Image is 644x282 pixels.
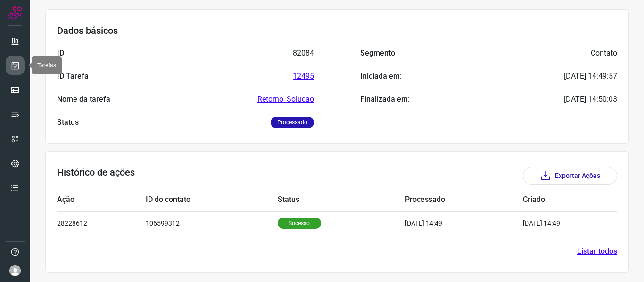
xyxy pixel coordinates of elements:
[405,188,523,211] td: Processado
[523,167,617,185] button: Exportar Ações
[146,211,277,234] td: 106599312
[9,265,21,276] img: avatar-user-boy.jpg
[57,117,79,128] p: Status
[257,94,314,105] a: Retorno_Solucao
[564,94,617,105] p: [DATE] 14:50:03
[405,211,523,234] td: [DATE] 14:49
[523,188,589,211] td: Criado
[57,94,110,105] p: Nome da tarefa
[57,48,64,59] p: ID
[360,94,410,105] p: Finalizada em:
[57,71,89,82] p: ID Tarefa
[278,218,321,229] p: Sucesso
[271,117,314,128] p: Processado
[278,188,405,211] td: Status
[57,211,146,234] td: 28228612
[577,246,617,257] a: Listar todos
[360,48,395,59] p: Segmento
[37,62,56,69] span: Tarefas
[57,167,135,185] h3: Histórico de ações
[293,48,314,59] p: 82084
[57,25,617,36] h3: Dados básicos
[523,211,589,234] td: [DATE] 14:49
[57,188,146,211] td: Ação
[146,188,277,211] td: ID do contato
[8,6,22,20] img: Logo
[293,71,314,82] a: 12495
[360,71,402,82] p: Iniciada em:
[564,71,617,82] p: [DATE] 14:49:57
[591,48,617,59] p: Contato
